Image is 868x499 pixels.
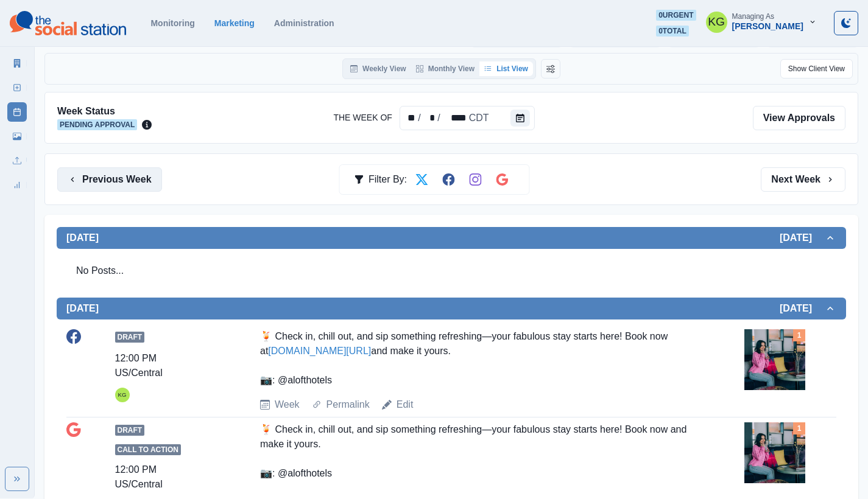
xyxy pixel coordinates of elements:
button: Change View Order [541,59,560,79]
button: List View [479,61,533,76]
button: Toggle Mode [834,11,858,35]
div: / [436,111,441,125]
a: Week [275,397,300,412]
a: Marketing [214,18,255,28]
div: [DATE][DATE] [57,249,846,298]
span: Pending Approval [57,119,137,130]
div: The Week Of [422,111,437,125]
span: Call to Action [115,444,181,455]
a: Media Library [7,127,27,146]
a: Uploads [7,151,27,170]
button: Previous Week [57,167,162,192]
label: The Week Of [333,111,392,124]
button: Managing As[PERSON_NAME] [696,10,827,34]
span: Draft [115,425,145,436]
button: Filter by Instagram [463,167,487,192]
div: [PERSON_NAME] [732,21,803,32]
a: New Post [7,78,27,97]
div: Katrina Gallardo [118,388,127,402]
button: Monthly View [411,61,479,76]
div: The Week Of [400,106,535,130]
button: Filter by Google [490,167,514,192]
div: The Week Of [403,111,417,125]
a: Monitoring [150,18,194,28]
div: 12:00 PM US/Central [115,351,207,380]
div: Managing As [732,12,774,21]
div: 🍹 Check in, chill out, and sip something refreshing—your fabulous stay starts here! Book now and ... [260,422,691,489]
a: Marketing Summary [7,54,27,73]
a: Review Summary [7,175,27,195]
button: Weekly View [345,61,411,76]
a: Administration [274,18,334,28]
a: Post Schedule [7,102,27,122]
div: Date [403,111,490,125]
a: [DOMAIN_NAME][URL] [268,346,371,356]
div: Katrina Gallardo [708,7,725,37]
img: logoTextSVG.62801f218bc96a9b266caa72a09eb111.svg [10,11,126,35]
h2: [DATE] [66,302,99,314]
div: Filter By: [354,167,407,192]
img: qhqxo7pmhpau4d84zfnb [744,329,805,390]
a: Edit [397,397,414,412]
div: / [417,111,422,125]
div: 12:00 PM US/Central [115,462,207,492]
h2: [DATE] [66,232,99,243]
span: Draft [115,332,145,343]
div: The Week Of [442,111,468,125]
button: Expand [5,467,29,491]
span: 0 urgent [656,10,696,21]
a: View Approvals [753,106,845,130]
div: The Week Of [468,111,490,125]
button: Next Week [761,167,845,192]
button: Show Client View [780,59,853,79]
div: Total Media Attached [793,329,805,341]
div: 🍹 Check in, chill out, and sip something refreshing—your fabulous stay starts here! Book now at a... [260,329,691,388]
button: The Week Of [510,110,530,127]
h2: Week Status [57,105,152,117]
div: Total Media Attached [793,422,805,434]
h2: [DATE] [780,232,824,243]
h2: [DATE] [780,302,824,314]
button: [DATE][DATE] [57,227,846,249]
button: Filter by Twitter [409,167,434,192]
a: Permalink [326,397,370,412]
button: [DATE][DATE] [57,298,846,319]
div: No Posts... [66,254,836,288]
img: qhqxo7pmhpau4d84zfnb [744,422,805,483]
button: Filter by Facebook [436,167,460,192]
span: 0 total [656,26,689,37]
